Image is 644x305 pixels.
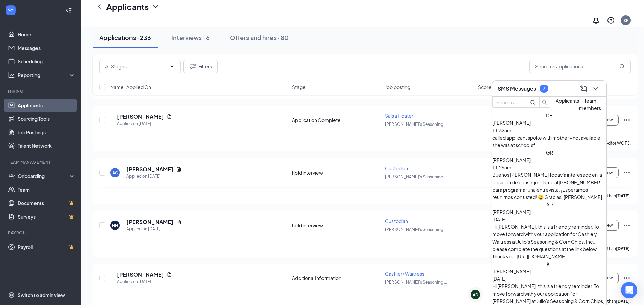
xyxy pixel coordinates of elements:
[385,165,408,171] span: Custodian
[18,240,75,254] a: PayrollCrown
[18,112,75,126] a: Sourcing Tools
[578,83,589,94] button: ComposeMessage
[18,196,75,210] a: DocumentsCrown
[385,84,410,90] span: Job posting
[623,221,631,229] svg: Ellipses
[7,7,14,13] svg: WorkstreamLogo
[543,86,545,91] div: 7
[117,271,164,278] h5: [PERSON_NAME]
[18,99,75,112] a: Applicants
[546,149,553,156] div: GR
[106,1,149,12] h1: Applicants
[8,88,74,94] div: Hiring
[112,223,118,228] div: HH
[18,292,65,298] div: Switch to admin view
[492,164,511,170] span: 11:29am
[385,122,447,127] span: [PERSON_NAME]'s Seasoning ...
[110,84,151,90] span: Name · Applied On
[385,280,447,285] span: [PERSON_NAME]'s Seasoning ...
[492,157,531,163] span: [PERSON_NAME]
[176,219,182,225] svg: Document
[616,193,630,198] b: [DATE]
[619,64,625,69] svg: MagnifyingGlass
[176,167,182,172] svg: Document
[18,126,75,139] a: Job Postings
[18,173,70,179] div: Onboarding
[167,114,172,119] svg: Document
[492,223,606,260] div: Hi [PERSON_NAME], this is a friendly reminder. To move forward with your application for Cashier/...
[579,85,588,93] svg: ComposeMessage
[126,173,182,180] div: Applied on [DATE]
[385,174,447,179] span: [PERSON_NAME]'s Seasoning ...
[126,226,182,232] div: Applied on [DATE]
[189,62,197,71] svg: Filter
[539,97,550,108] button: search
[492,134,606,149] div: called applicant spoke with mother - not available she was at school sf
[112,170,118,176] div: AC
[8,230,74,236] div: Payroll
[18,183,75,196] a: Team
[623,274,631,282] svg: Ellipses
[530,100,535,105] svg: MagnifyingGlass
[623,169,631,177] svg: Ellipses
[492,127,511,133] span: 11:32am
[65,7,72,14] svg: Collapse
[292,275,381,281] div: Additional Information
[621,282,637,298] div: Open Intercom Messenger
[105,63,167,70] input: All Stages
[385,113,413,119] span: Salsa Floater
[607,16,615,24] svg: QuestionInfo
[292,222,381,229] div: hold interview
[498,85,536,92] h3: SMS Messages
[540,100,550,105] span: search
[492,216,506,222] span: [DATE]
[18,72,76,78] div: Reporting
[292,169,381,176] div: hold interview
[492,209,531,215] span: [PERSON_NAME]
[385,271,424,277] span: Cashier/ Waitress
[126,166,173,173] h5: [PERSON_NAME]
[117,113,164,120] h5: [PERSON_NAME]
[8,159,74,165] div: Team Management
[492,171,606,201] div: Buenos [PERSON_NAME] Todavía interesado en la posición de conserje. Llame al [PHONE_NUMBER] para ...
[623,18,628,23] div: SF
[590,83,601,94] button: ChevronDown
[556,98,579,104] span: Applicants
[473,292,478,298] div: AD
[385,218,408,224] span: Custodian
[478,84,492,90] span: Score
[592,85,600,93] svg: ChevronDown
[579,98,601,111] span: Team members
[492,120,531,126] span: [PERSON_NAME]
[547,260,552,268] div: KT
[616,299,630,304] b: [DATE]
[492,268,531,274] span: [PERSON_NAME]
[95,3,103,11] svg: ChevronLeft
[117,120,172,127] div: Applied on [DATE]
[8,292,15,298] svg: Settings
[292,117,381,123] div: Application Complete
[167,272,172,277] svg: Document
[171,33,210,42] div: Interviews · 6
[151,3,160,11] svg: ChevronDown
[546,201,553,208] div: AD
[18,210,75,223] a: SurveysCrown
[496,99,521,106] input: Search applicant
[623,116,631,124] svg: Ellipses
[230,33,289,42] div: Offers and hires · 80
[169,64,175,69] svg: ChevronDown
[8,173,15,179] svg: UserCheck
[592,16,600,24] svg: Notifications
[292,84,306,90] span: Stage
[546,112,553,119] div: DB
[492,276,506,282] span: [DATE]
[99,33,151,42] div: Applications · 236
[126,218,173,226] h5: [PERSON_NAME]
[18,139,75,152] a: Talent Network
[18,41,75,55] a: Messages
[8,72,15,78] svg: Analysis
[616,246,630,251] b: [DATE]
[529,60,631,73] input: Search in applications
[183,60,218,73] button: Filter Filters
